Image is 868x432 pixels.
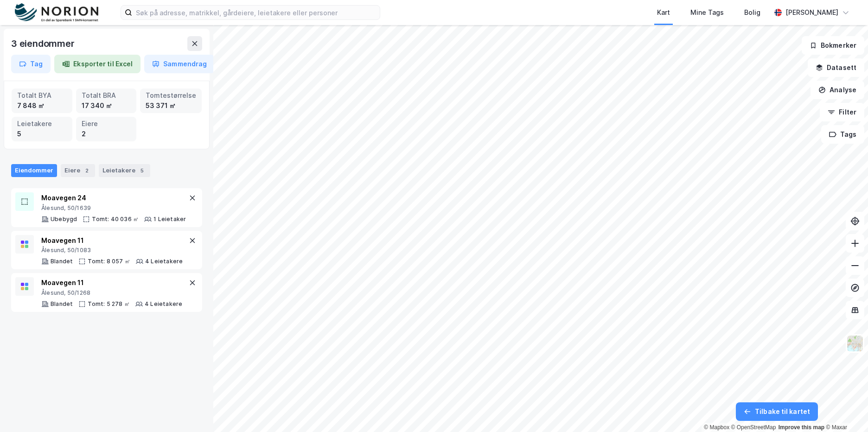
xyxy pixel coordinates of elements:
div: 1 Leietaker [153,216,186,223]
div: 7 848 ㎡ [17,101,67,111]
div: 4 Leietakere [145,258,183,265]
div: Totalt BRA [82,90,131,101]
div: Totalt BYA [17,90,67,101]
img: Z [846,335,864,352]
div: Moavegen 11 [41,235,183,246]
a: Mapbox [704,424,729,431]
div: Kart [657,7,670,18]
div: 2 [82,166,91,175]
div: Tomt: 40 036 ㎡ [92,216,139,223]
div: [PERSON_NAME] [785,7,838,18]
div: Moavegen 24 [41,192,186,203]
div: Tomt: 5 278 ㎡ [88,300,130,308]
div: Mine Tags [690,7,724,18]
div: Eiere [61,164,95,177]
div: Moavegen 11 [41,277,182,288]
button: Tags [821,125,864,144]
button: Bokmerker [802,36,864,55]
div: Tomt: 8 057 ㎡ [88,258,130,265]
div: Ålesund, 50/1083 [41,247,183,254]
div: 5 [17,129,67,139]
div: Leietakere [99,164,150,177]
div: 5 [137,166,147,175]
div: 3 eiendommer [11,36,77,51]
div: Ålesund, 50/1639 [41,204,186,212]
div: Tomtestørrelse [146,90,196,101]
a: Improve this map [779,424,824,431]
img: norion-logo.80e7a08dc31c2e691866.png [15,3,98,22]
button: Tag [11,55,51,73]
a: OpenStreetMap [731,424,776,431]
div: 17 340 ㎡ [82,101,131,111]
button: Eksporter til Excel [54,55,140,73]
button: Sammendrag [144,55,215,73]
iframe: Chat Widget [822,388,868,432]
div: Blandet [51,258,73,265]
input: Søk på adresse, matrikkel, gårdeiere, leietakere eller personer [132,6,380,19]
button: Filter [820,103,864,121]
div: Kontrollprogram for chat [822,388,868,432]
button: Tilbake til kartet [736,402,818,421]
div: 2 [82,129,131,139]
div: 53 371 ㎡ [146,101,196,111]
div: Blandet [51,300,73,308]
div: Bolig [744,7,760,18]
div: Ubebygd [51,216,77,223]
div: 4 Leietakere [145,300,182,308]
div: Eiere [82,119,131,129]
div: Ålesund, 50/1268 [41,289,182,297]
div: Leietakere [17,119,67,129]
button: Analyse [811,81,864,99]
div: Eiendommer [11,164,57,177]
button: Datasett [808,58,864,77]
